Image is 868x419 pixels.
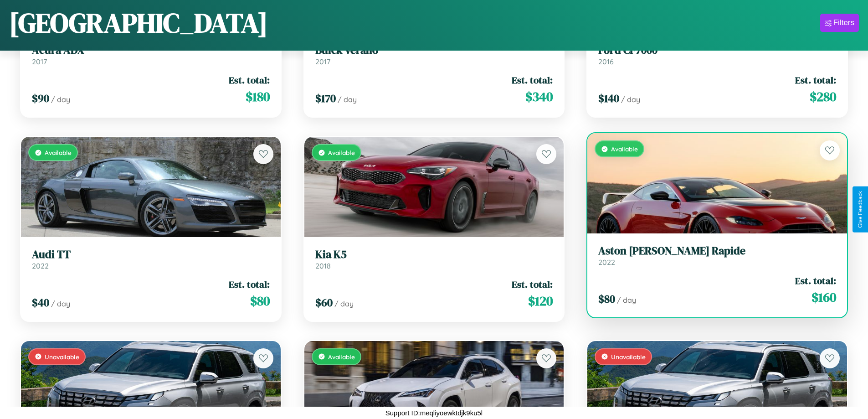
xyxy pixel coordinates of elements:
[598,91,619,106] span: $ 140
[812,288,836,306] span: $ 160
[315,295,333,310] span: $ 60
[512,278,553,291] span: Est. total:
[598,57,614,66] span: 2016
[598,258,615,267] span: 2022
[611,145,638,153] span: Available
[315,57,330,66] span: 2017
[246,88,270,106] span: $ 180
[45,149,72,156] span: Available
[611,353,646,361] span: Unavailable
[315,44,553,66] a: Buick Verano2017
[51,299,70,308] span: / day
[820,14,859,32] button: Filters
[795,73,836,87] span: Est. total:
[528,292,553,310] span: $ 120
[338,95,357,104] span: / day
[32,248,270,261] h3: Audi TT
[525,88,553,106] span: $ 340
[598,291,615,306] span: $ 80
[385,407,483,419] p: Support ID: meqliyoewktdjk9ku5l
[229,73,270,87] span: Est. total:
[229,278,270,291] span: Est. total:
[328,149,355,156] span: Available
[32,295,49,310] span: $ 40
[598,244,836,258] h3: Aston [PERSON_NAME] Rapide
[250,292,270,310] span: $ 80
[45,353,79,361] span: Unavailable
[598,244,836,267] a: Aston [PERSON_NAME] Rapide2022
[833,18,854,27] div: Filters
[315,248,553,261] h3: Kia K5
[598,44,836,66] a: Ford CF70002016
[315,91,336,106] span: $ 170
[32,44,270,66] a: Acura ADX2017
[598,44,836,57] h3: Ford CF7000
[621,95,640,104] span: / day
[51,95,70,104] span: / day
[328,353,355,361] span: Available
[32,44,270,57] h3: Acura ADX
[795,274,836,287] span: Est. total:
[32,261,49,270] span: 2022
[334,299,354,308] span: / day
[810,88,836,106] span: $ 280
[32,248,270,270] a: Audi TT2022
[32,91,49,106] span: $ 90
[32,57,47,66] span: 2017
[857,191,863,228] div: Give Feedback
[315,248,553,270] a: Kia K52018
[512,73,553,87] span: Est. total:
[617,295,636,305] span: / day
[315,44,553,57] h3: Buick Verano
[9,4,268,41] h1: [GEOGRAPHIC_DATA]
[315,261,331,270] span: 2018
